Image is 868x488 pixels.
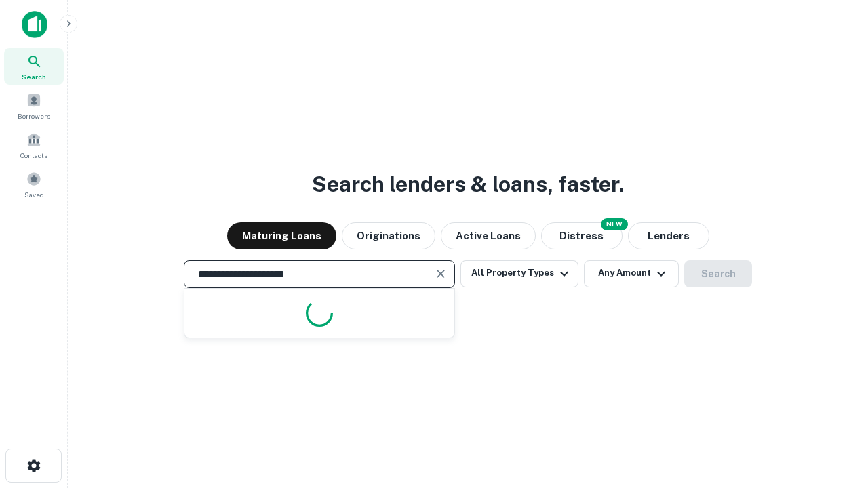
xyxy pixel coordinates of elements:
h3: Search lenders & loans, faster. [312,168,624,201]
span: Borrowers [18,110,50,121]
span: Saved [24,189,44,200]
img: capitalize-icon.png [22,11,47,38]
button: Lenders [628,222,709,249]
button: Active Loans [441,222,536,249]
button: All Property Types [460,260,578,287]
iframe: Chat Widget [800,380,868,445]
span: Contacts [20,150,47,161]
button: Any Amount [584,260,679,287]
span: Search [22,71,46,82]
a: Search [4,48,64,85]
button: Maturing Loans [227,222,336,249]
button: Search distressed loans with lien and other non-mortgage details. [541,222,623,249]
a: Contacts [4,127,64,163]
a: Saved [4,166,64,203]
div: NEW [601,218,628,230]
a: Borrowers [4,87,64,124]
button: Originations [342,222,435,249]
button: Clear [431,264,450,283]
